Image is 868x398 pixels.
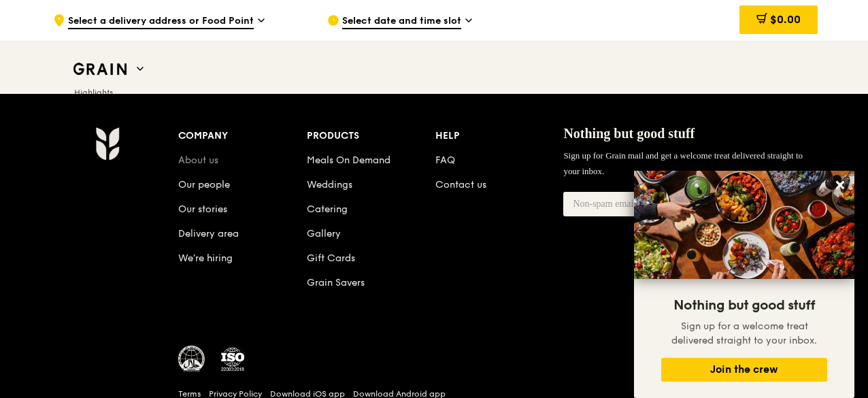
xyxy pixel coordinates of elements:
span: Highlights [74,88,113,97]
a: Our stories [178,203,227,215]
div: Products [307,127,435,146]
img: Grain web logo [69,57,131,82]
a: Meals On Demand [307,154,390,166]
span: Nothing but good stuff [673,297,815,314]
div: Help [435,127,564,146]
a: Grain Savers [307,277,365,288]
span: Nothing but good stuff [563,126,695,141]
a: About us [178,154,218,166]
img: DSC07876-Edit02-Large.jpeg [634,171,854,279]
span: Select a delivery address or Food Point [68,14,254,29]
input: Non-spam email address [563,192,714,216]
span: Sign up for Grain mail and get a welcome treat delivered straight to your inbox. [563,150,803,176]
a: Gift Cards [307,252,355,264]
a: Weddings [307,179,352,190]
a: Our people [178,179,230,190]
a: Catering [307,203,348,215]
a: FAQ [435,154,455,166]
button: Join the crew [661,358,827,382]
a: We’re hiring [178,252,233,264]
a: Delivery area [178,228,239,239]
span: $0.00 [770,13,801,26]
a: Contact us [435,179,486,190]
span: Sign up for a welcome treat delivered straight to your inbox. [671,320,817,346]
img: ISO Certified [219,346,246,373]
a: Gallery [307,228,341,239]
button: Close [829,174,851,196]
img: Grain [95,127,119,161]
div: Company [178,127,307,146]
img: MUIS Halal Certified [178,346,205,373]
span: Select date and time slot [342,14,461,29]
